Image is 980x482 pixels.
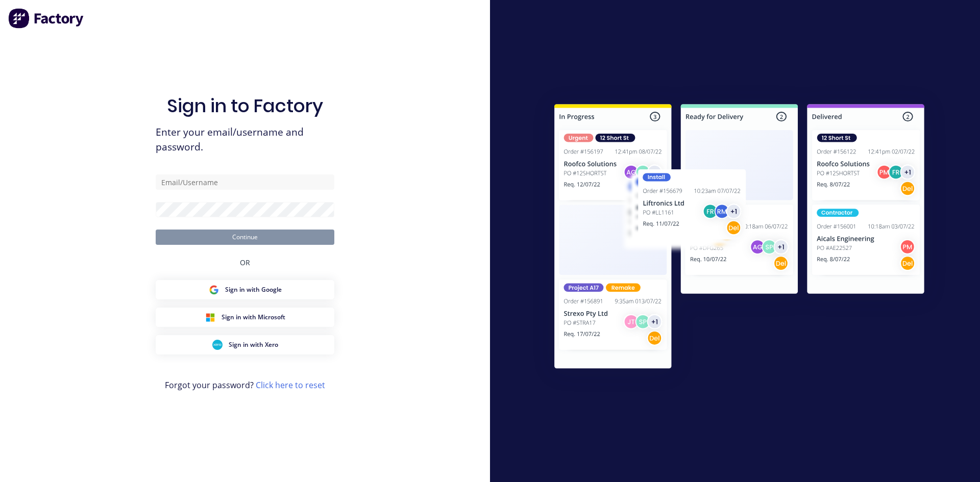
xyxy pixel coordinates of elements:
button: Google Sign inSign in with Google [156,280,334,299]
img: Google Sign in [209,285,219,295]
span: Sign in with Xero [229,340,278,349]
span: Sign in with Google [225,285,282,294]
div: OR [240,245,250,280]
input: Email/Username [156,174,334,190]
a: Click here to reset [256,379,325,391]
span: Forgot your password? [165,379,325,391]
img: Factory [8,8,85,29]
img: Microsoft Sign in [205,312,215,322]
span: Enter your email/username and password. [156,125,334,155]
img: Xero Sign in [212,340,223,350]
img: Sign in [532,84,947,393]
span: Sign in with Microsoft [222,313,285,322]
button: Xero Sign inSign in with Xero [156,335,334,354]
button: Continue [156,230,334,245]
h1: Sign in to Factory [167,95,323,117]
button: Microsoft Sign inSign in with Microsoft [156,308,334,327]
